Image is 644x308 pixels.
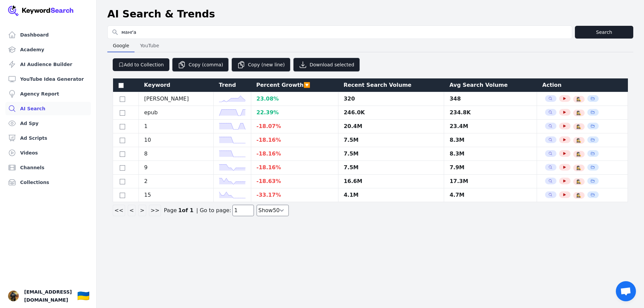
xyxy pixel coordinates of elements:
[576,151,581,157] span: 🕵️‍♀️
[128,205,136,216] button: <
[5,87,91,101] a: Agency Report
[344,122,439,130] div: 20.4M
[576,193,581,198] span: 🕵️‍♀️
[576,151,581,157] button: 🕵️‍♀️
[77,290,90,302] div: 🇺🇦
[449,191,531,199] div: 4.7M
[219,81,246,89] div: Trend
[576,97,581,102] span: 🕵️‍♀️
[576,165,581,171] span: 🕵️‍♀️
[576,179,581,184] span: 🕵️‍♀️
[5,102,91,115] a: AI Search
[196,205,254,216] span: | Go to page:
[139,92,213,106] td: [PERSON_NAME]
[139,175,213,188] td: 2
[5,146,91,160] a: Videos
[5,176,91,189] a: Collections
[139,147,213,161] td: 8
[576,110,581,116] span: 🕵️‍♀️
[138,205,146,216] button: >
[449,109,531,117] div: 234.8K
[257,95,333,103] div: 23.08 %
[5,161,91,174] a: Channels
[257,136,333,144] div: -18.16 %
[5,131,91,145] a: Ad Scripts
[139,188,213,202] td: 15
[576,138,581,143] span: 🕵️‍♀️
[137,41,162,50] span: YouTube
[257,150,333,158] div: -18.16 %
[576,193,581,198] button: 🕵️‍♀️
[172,58,229,72] button: Copy (comma)
[113,58,169,71] button: Add to Collection
[5,58,91,71] a: AI Audience Builder
[344,109,439,117] div: 246.0K
[149,205,161,216] button: >>
[257,191,333,199] div: -33.17 %
[257,164,333,172] div: -18.16 %
[77,289,90,303] button: 🇺🇦
[344,150,439,158] div: 7.5M
[164,206,177,214] div: Page
[449,164,531,172] div: 7.9M
[344,136,439,144] div: 7.5M
[576,138,581,143] button: 🕵️‍♀️
[139,120,213,133] td: 1
[8,291,19,301] button: Open user button
[449,150,531,158] div: 8.3M
[113,205,125,216] button: <<
[5,117,91,130] a: Ad Spy
[344,191,439,199] div: 4.1M
[343,81,439,89] div: Recent Search Volume
[449,177,531,185] div: 17.3M
[542,81,623,89] div: Action
[110,41,132,50] span: Google
[449,81,532,89] div: Avg Search Volume
[257,177,333,185] div: -18.63 %
[178,206,194,214] strong: 1 of 1
[24,288,72,304] span: [EMAIL_ADDRESS][DOMAIN_NAME]
[108,26,572,39] input: Search
[139,161,213,175] td: 9
[5,43,91,56] a: Academy
[576,124,581,129] button: 🕵️‍♀️
[344,164,439,172] div: 7.5M
[293,58,360,72] button: Download selected
[144,81,208,89] div: Keyword
[257,109,333,117] div: 22.39 %
[576,124,581,129] span: 🕵️‍♀️
[576,165,581,171] button: 🕵️‍♀️
[449,95,531,103] div: 348
[576,110,581,116] button: 🕵️‍♀️
[256,81,333,89] div: Percent Growth 🔽
[257,122,333,130] div: -18.07 %
[576,179,581,184] button: 🕵️‍♀️
[575,26,633,39] button: Search
[5,28,91,42] a: Dashboard
[107,8,215,20] h1: AI Search & Trends
[616,281,636,301] div: Відкритий чат
[8,5,74,16] img: Your Company
[344,95,439,103] div: 320
[231,58,290,72] button: Copy (new line)
[139,133,213,147] td: 10
[449,122,531,130] div: 23.4M
[5,72,91,86] a: YouTube Idea Generator
[139,106,213,120] td: epub
[576,97,581,102] button: 🕵️‍♀️
[344,177,439,185] div: 16.6M
[449,136,531,144] div: 8.3M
